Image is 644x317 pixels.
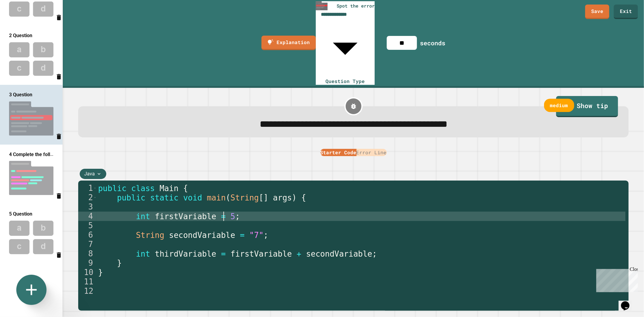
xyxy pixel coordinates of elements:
div: 1 [78,184,97,193]
button: Error Line [357,149,387,156]
div: 3 [78,202,97,212]
div: 4 [78,212,97,221]
button: Delete question [55,249,62,261]
div: 8 [78,249,97,258]
span: Toggle code folding, rows 2 through 9 [93,193,97,202]
span: Spot the error [337,2,375,9]
button: Starter Code [320,149,357,156]
div: 9 [78,258,97,268]
button: Delete question [55,190,62,201]
span: Toggle code folding, rows 1 through 10 [93,184,97,193]
div: 5 [78,221,97,230]
span: 4 Complete the following code to print the value of begin concatenated with the result of a * b +... [9,151,296,157]
a: Save [585,5,609,19]
span: 2 Question [9,33,32,38]
div: 6 [78,230,97,240]
div: 12 [78,287,97,296]
a: Explanation [261,36,316,50]
span: Java [84,170,95,178]
button: Delete question [55,11,62,23]
iframe: chat widget [594,267,638,292]
button: Delete question [55,71,62,82]
div: Chat with us now!Close [2,2,42,38]
div: medium [544,99,574,112]
span: 5 Question [9,211,32,217]
a: Exit [614,5,638,19]
div: 2 [78,193,97,202]
a: Show tip [556,96,618,117]
div: 10 [78,268,97,277]
div: seconds [420,38,445,47]
div: 7 [78,240,97,249]
div: 11 [78,277,97,287]
div: Platform [76,148,630,156]
img: ide-error-thumbnail.png [316,1,328,10]
iframe: chat widget [619,293,638,311]
span: 3 Question [9,92,32,98]
span: Question Type [326,78,365,84]
button: Delete question [55,130,62,142]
